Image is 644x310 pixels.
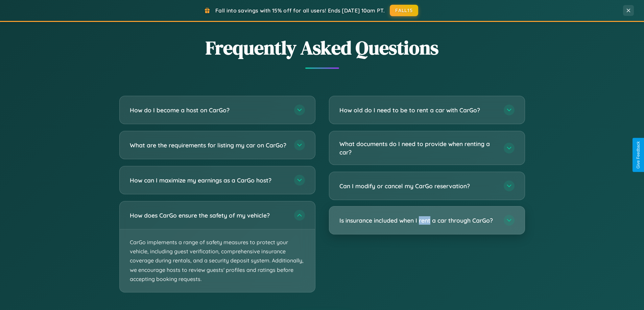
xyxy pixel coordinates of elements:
h3: How do I become a host on CarGo? [130,106,287,114]
h3: How can I maximize my earnings as a CarGo host? [130,176,287,185]
span: Fall into savings with 15% off for all users! Ends [DATE] 10am PT. [215,7,385,14]
h3: What documents do I need to provide when renting a car? [339,140,497,156]
p: CarGo implements a range of safety measures to protect your vehicle, including guest verification... [120,229,315,292]
h3: How old do I need to be to rent a car with CarGo? [339,106,497,114]
h3: What are the requirements for listing my car on CarGo? [130,141,287,149]
h3: Can I modify or cancel my CarGo reservation? [339,182,497,190]
h2: Frequently Asked Questions [119,35,525,61]
div: Give Feedback [636,141,641,169]
h3: How does CarGo ensure the safety of my vehicle? [130,211,287,220]
button: FALL15 [390,5,418,16]
h3: Is insurance included when I rent a car through CarGo? [339,216,497,225]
